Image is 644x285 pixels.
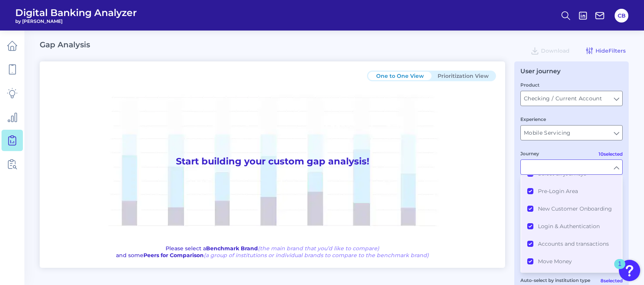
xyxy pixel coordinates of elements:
[521,235,622,253] button: Accounts and transactions
[596,47,626,54] span: Hide Filters
[15,18,137,24] span: by [PERSON_NAME]
[520,68,560,75] div: User journey
[15,7,137,18] span: Digital Banking Analyzer
[538,240,609,247] span: Accounts and transactions
[258,245,379,252] span: (the main brand that you’d like to compare)
[49,81,496,242] h1: Start building your custom gap analysis!
[582,45,629,57] button: HideFilters
[40,40,90,49] h2: Gap Analysis
[538,258,572,265] span: Move Money
[541,47,570,54] span: Download
[538,223,600,230] span: Login & Authentication
[521,253,622,270] button: Move Money
[204,252,429,259] span: (a group of institutions or individual brands to compare to the benchmark brand)
[520,151,539,156] label: Journey
[615,9,628,23] button: CB
[527,45,573,57] button: Download
[520,116,546,122] label: Experience
[368,72,431,80] button: One to One View
[143,252,204,259] b: Peers for Comparison
[538,188,578,195] span: Pre-Login Area
[521,200,622,217] button: New Customer Onboarding
[521,217,622,235] button: Login & Authentication
[521,182,622,200] button: Pre-Login Area
[618,264,621,274] div: 1
[538,205,612,212] span: New Customer Onboarding
[520,82,539,88] label: Product
[520,277,590,283] label: Auto-select by institution type
[619,260,640,281] button: Open Resource Center, 1 new notification
[206,245,258,252] b: Benchmark Brand
[431,72,495,80] button: Prioritization View
[116,245,429,259] p: Please select a and some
